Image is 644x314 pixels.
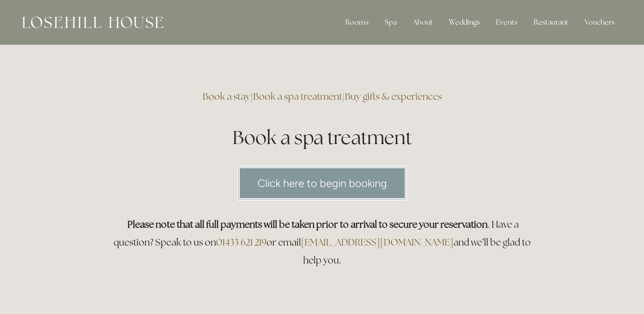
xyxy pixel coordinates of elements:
h3: . Have a question? Speak to us on or email and we’ll be glad to help you. [108,216,536,269]
h1: Book a spa treatment [108,124,536,151]
div: Rooms [338,13,376,31]
a: 01433 621 219 [216,236,267,248]
a: Book a spa treatment [253,90,342,102]
a: [EMAIL_ADDRESS][DOMAIN_NAME] [301,236,453,248]
strong: Please note that all full payments will be taken prior to arrival to secure your reservation [127,218,487,230]
div: Weddings [442,13,487,31]
img: Losehill House [22,17,163,28]
a: Buy gifts & experiences [345,90,442,102]
h3: | | [108,88,536,106]
a: Vouchers [577,13,622,31]
div: Events [489,13,525,31]
div: Spa [377,13,404,31]
a: Click here to begin booking [237,166,407,200]
div: Restaurant [526,13,576,31]
a: Book a stay [203,90,250,102]
div: About [406,13,440,31]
